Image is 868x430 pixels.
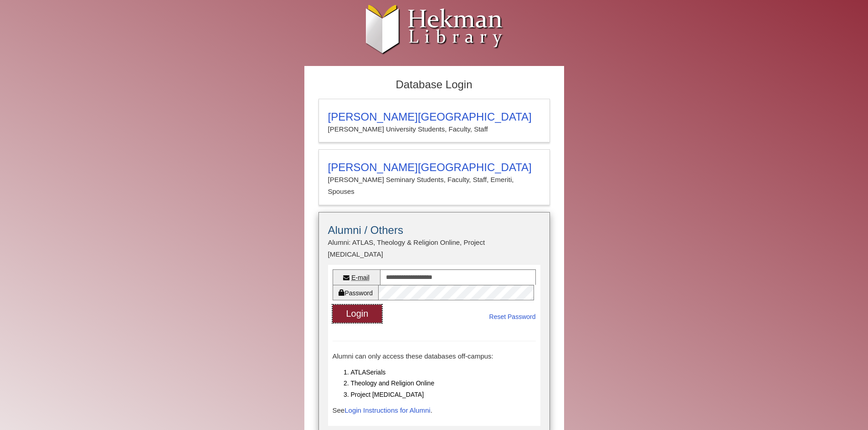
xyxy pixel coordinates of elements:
[344,406,430,414] a: Login Instructions for Alumni
[333,405,536,416] p: See .
[328,224,540,237] h3: Alumni / Others
[333,350,536,362] p: Alumni can only access these databases off-campus:
[318,99,550,142] a: [PERSON_NAME][GEOGRAPHIC_DATA][PERSON_NAME] University Students, Faculty, Staff
[333,305,382,323] button: Login
[328,123,540,135] p: [PERSON_NAME] University Students, Faculty, Staff
[328,237,540,261] p: Alumni: ATLAS, Theology & Religion Online, Project [MEDICAL_DATA]
[328,224,540,261] summary: Alumni / OthersAlumni: ATLAS, Theology & Religion Online, Project [MEDICAL_DATA]
[351,367,536,378] li: ATLASerials
[333,285,378,300] label: Password
[328,161,540,174] h3: [PERSON_NAME][GEOGRAPHIC_DATA]
[351,378,536,389] li: Theology and Religion Online
[328,111,540,123] h3: [PERSON_NAME][GEOGRAPHIC_DATA]
[351,389,536,400] li: Project [MEDICAL_DATA]
[351,274,370,281] abbr: E-mail or username
[314,76,555,94] h2: Database Login
[489,311,536,323] a: Reset Password
[318,149,550,205] a: [PERSON_NAME][GEOGRAPHIC_DATA][PERSON_NAME] Seminary Students, Faculty, Staff, Emeriti, Spouses
[328,174,540,198] p: [PERSON_NAME] Seminary Students, Faculty, Staff, Emeriti, Spouses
